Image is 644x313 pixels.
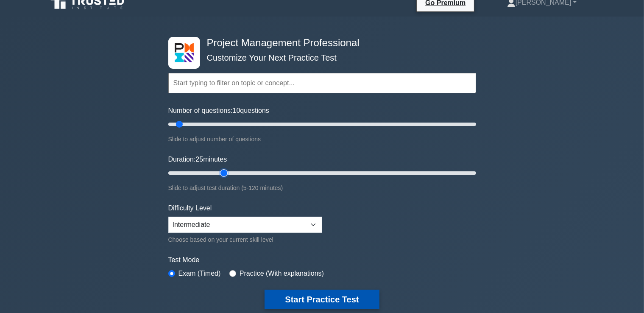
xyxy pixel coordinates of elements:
[168,235,322,245] div: Choose based on your current skill level
[233,107,240,114] span: 10
[168,203,212,213] label: Difficulty Level
[168,106,269,116] label: Number of questions: questions
[178,268,221,279] label: Exam (Timed)
[195,156,203,163] span: 25
[168,255,476,265] label: Test Mode
[168,134,476,144] div: Slide to adjust number of questions
[265,290,379,309] button: Start Practice Test
[204,37,435,49] h4: Project Management Professional
[168,154,227,165] label: Duration: minutes
[168,73,476,93] input: Start typing to filter on topic or concept...
[168,183,476,193] div: Slide to adjust test duration (5-120 minutes)
[240,268,324,279] label: Practice (With explanations)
